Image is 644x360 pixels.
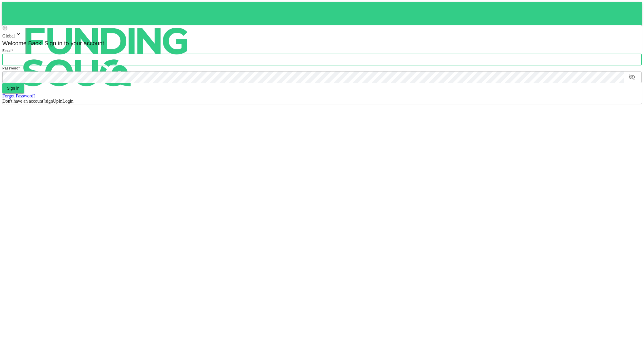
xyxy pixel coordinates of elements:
[2,49,12,53] span: Email
[2,71,624,83] input: password
[2,54,642,65] input: email
[45,99,74,103] span: signUpInLogin
[2,31,642,39] div: Global
[2,66,18,70] span: Password
[2,2,642,25] a: logo
[2,40,43,46] span: Welcome Back!
[2,2,210,112] img: logo
[43,40,104,46] span: Sign in to your account
[2,93,35,98] a: Forgot Password?
[2,99,45,103] span: Don't have an account?
[2,83,24,93] button: Sign in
